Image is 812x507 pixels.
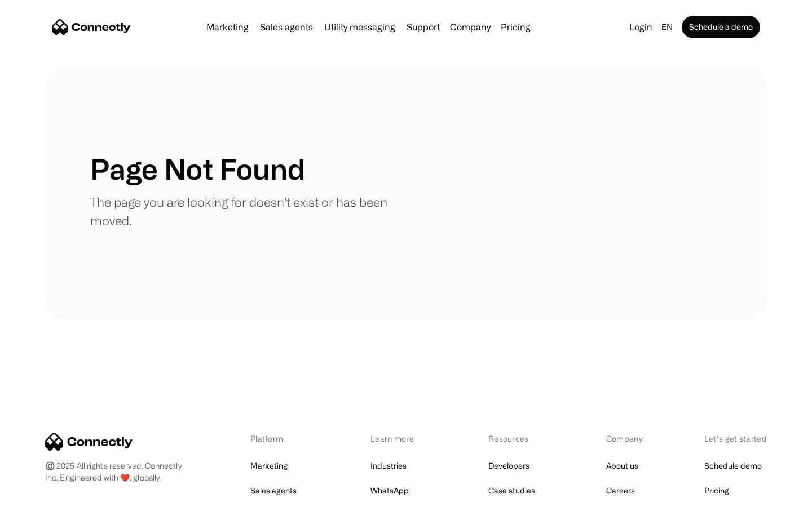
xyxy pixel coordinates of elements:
[450,19,491,35] div: Company
[11,486,68,503] aside: Language selected: English
[496,23,535,32] a: Pricing
[488,433,548,444] div: Resources
[704,458,762,474] a: Schedule demo
[370,458,407,474] a: Industries
[606,483,635,499] a: Careers
[370,483,409,499] a: WhatsApp
[606,433,646,444] div: Company
[704,433,767,444] div: Let’s get started
[402,23,444,32] a: Support
[250,483,297,499] a: Sales agents
[255,23,317,32] a: Sales agents
[682,16,760,38] a: Schedule a demo
[202,23,253,32] a: Marketing
[250,458,288,474] a: Marketing
[90,152,305,186] h1: Page Not Found
[250,433,312,444] div: Platform
[488,458,529,474] a: Developers
[606,458,638,474] a: About us
[370,433,430,444] div: Learn more
[320,23,400,32] a: Utility messaging
[23,487,68,503] ul: Language list
[90,193,406,230] p: The page you are looking for doesn't exist or has been moved.
[661,19,673,35] div: en
[704,483,729,499] a: Pricing
[488,483,535,499] a: Case studies
[625,19,657,35] a: Login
